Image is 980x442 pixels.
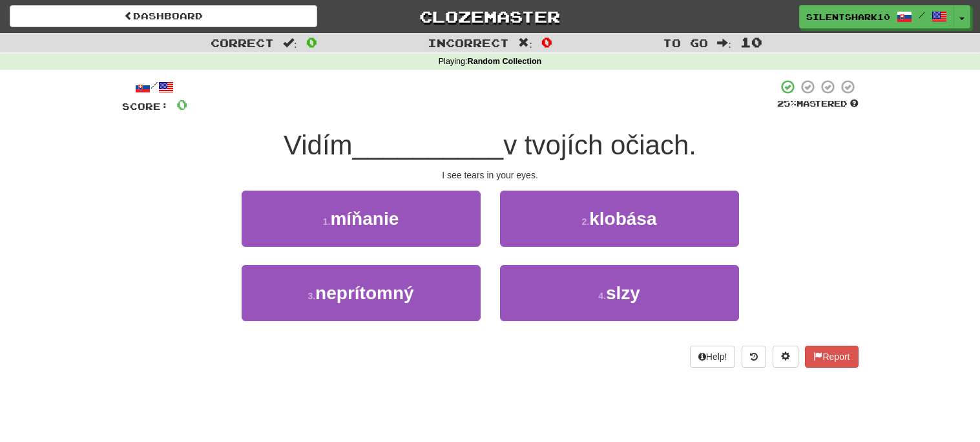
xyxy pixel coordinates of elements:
[717,37,731,48] span: :
[805,346,858,368] button: Report
[503,130,696,160] span: v tvojích očiach.
[242,191,481,247] button: 1.míňanie
[582,216,590,227] small: 2 .
[284,130,353,160] span: Vidím
[742,346,766,368] button: Round history (alt+y)
[468,57,542,66] strong: Random Collection
[690,346,736,368] button: Help!
[353,130,504,160] span: __________
[919,10,925,19] span: /
[518,37,532,48] span: :
[315,283,413,303] span: neprítomný
[330,209,399,229] span: míňanie
[500,191,739,247] button: 2.klobása
[308,291,315,301] small: 3 .
[122,101,169,112] span: Score:
[176,96,187,112] span: 0
[777,98,797,109] span: 25 %
[500,265,739,321] button: 4.slzy
[242,265,481,321] button: 3.neprítomný
[337,5,644,28] a: Clozemaster
[598,291,606,301] small: 4 .
[428,36,509,49] span: Incorrect
[10,5,317,27] a: Dashboard
[306,34,317,50] span: 0
[663,36,708,49] span: To go
[122,169,859,182] div: I see tears in your eyes.
[122,79,187,95] div: /
[211,36,274,49] span: Correct
[283,37,297,48] span: :
[806,11,890,23] span: SilentShark10
[323,216,331,227] small: 1 .
[777,98,859,110] div: Mastered
[799,5,954,28] a: SilentShark10 /
[589,209,656,229] span: klobása
[541,34,552,50] span: 0
[606,283,640,303] span: slzy
[740,34,762,50] span: 10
